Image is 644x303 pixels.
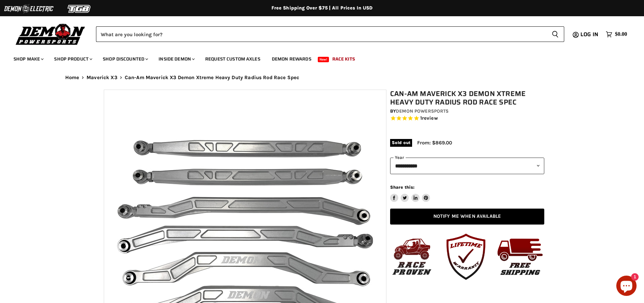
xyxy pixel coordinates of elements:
[390,90,544,107] h1: Can-Am Maverick X3 Demon Xtreme Heavy Duty Radius Rod Race Spec
[422,115,438,121] span: review
[96,26,546,42] input: Search
[267,52,316,66] a: Demon Rewards
[153,52,199,66] a: Inside Demon
[8,49,625,66] ul: Main menu
[602,29,630,39] a: $0.00
[386,231,437,282] img: Race_Proven.jpg
[390,158,544,174] select: year
[614,276,639,298] inbox-online-store-chat: Shopify online store chat
[54,2,105,15] img: TGB Logo 2
[318,57,329,62] span: New!
[440,231,491,282] img: Lifte_Time_Warranty.png
[390,209,544,225] a: Notify Me When Available
[327,52,360,66] a: Race Kits
[200,52,265,66] a: Request Custom Axles
[8,52,48,66] a: Shop Make
[420,115,438,121] span: 1 reviews
[3,2,54,15] img: Demon Electric Logo 2
[577,31,602,38] a: Log in
[396,108,449,114] a: Demon Powersports
[125,75,299,80] span: Can-Am Maverick X3 Demon Xtreme Heavy Duty Radius Rod Race Spec
[390,139,412,146] span: Sold out
[495,231,545,282] img: Free_Shipping.png
[615,31,627,38] span: $0.00
[52,5,593,11] div: Free Shipping Over $75 | All Prices In USD
[65,75,79,80] a: Home
[417,140,452,146] span: From: $869.00
[390,115,544,122] span: Rated 5.0 out of 5 stars 1 reviews
[390,184,430,202] aside: Share this:
[390,185,414,190] span: Share this:
[49,52,96,66] a: Shop Product
[14,22,88,46] img: Demon Powersports
[390,108,544,115] div: by
[580,30,598,39] span: Log in
[52,75,593,80] nav: Breadcrumbs
[96,26,564,42] form: Product
[87,75,117,80] a: Maverick X3
[98,52,152,66] a: Shop Discounted
[546,26,564,42] button: Search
